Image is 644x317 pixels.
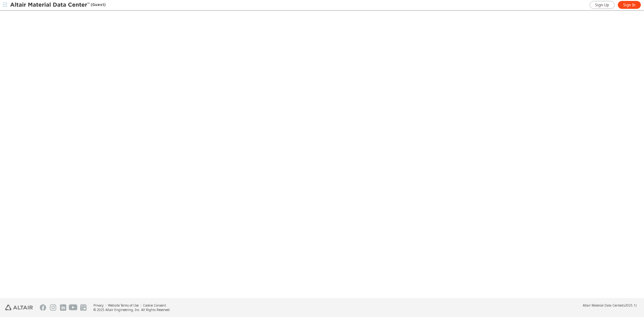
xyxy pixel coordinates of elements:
[10,2,91,8] img: Altair Material Data Center
[143,303,166,308] a: Cookie Consent
[623,3,635,8] span: Sign In
[108,303,139,308] a: Website Terms of Use
[93,308,170,312] div: © 2025 Altair Engineering, Inc. All Rights Reserved.
[5,305,33,310] img: Altair Engineering
[595,3,609,8] span: Sign Up
[10,2,105,8] div: (Guest)
[618,1,641,9] a: Sign In
[590,1,615,9] a: Sign Up
[583,303,636,308] div: (v2025.1)
[93,303,104,308] a: Privacy
[583,303,623,308] span: Altair Material Data Center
